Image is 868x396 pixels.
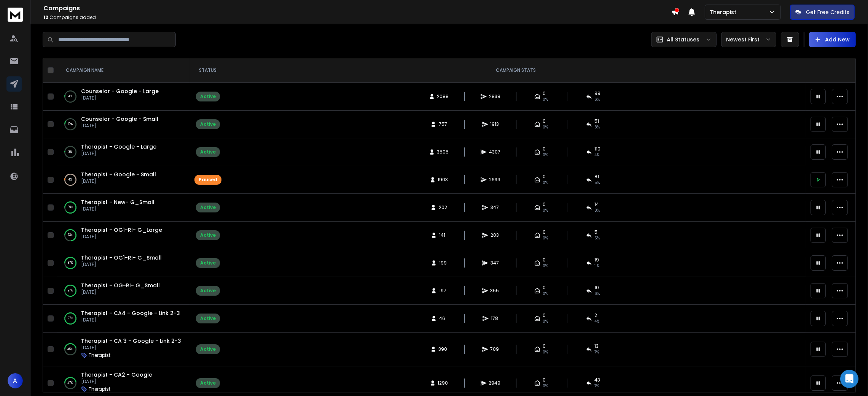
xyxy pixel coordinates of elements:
p: 97 % [68,315,73,322]
p: [DATE] [81,150,156,157]
p: [DATE] [81,123,158,129]
span: 0% [543,263,548,269]
td: 10%Counselor - Google - Small[DATE] [57,111,190,138]
td: 4%Counselor - Google - Large[DATE] [57,83,190,111]
th: STATUS [190,58,226,83]
span: 81 [594,174,599,180]
p: 89 % [68,204,73,211]
p: 91 % [68,287,73,295]
a: Therapist - OG-RI- G_Small [81,282,160,289]
a: Therapist - CA 3 - Google - Link 2-3 [81,337,181,345]
span: 3505 [437,149,449,155]
p: 47 % [68,379,73,387]
p: Get Free Credits [806,8,849,16]
span: 51 [594,118,599,124]
span: Therapist - OG1-RI- G_Small [81,254,162,261]
span: 0% [543,97,548,103]
div: Active [200,204,216,211]
a: Therapist - Google - Large [81,143,156,150]
span: 0% [543,208,548,214]
span: 0 [543,312,546,318]
span: 7 % [594,349,599,355]
span: Therapist - CA4 - Google - Link 2-3 [81,309,180,317]
button: Get Free Credits [790,5,855,20]
span: 4307 [489,149,500,155]
div: Active [200,260,216,266]
span: 347 [491,204,499,211]
span: 2 [594,312,597,318]
span: 0 [543,146,546,152]
span: 197 [439,288,447,294]
p: 87 % [68,259,73,267]
span: 19 [594,257,599,263]
p: [DATE] [81,234,162,240]
td: 73%Therapist - OG1-RI- G_Large[DATE] [57,222,190,249]
span: 390 [439,346,448,352]
div: Active [200,288,216,294]
span: 0 [543,377,546,383]
span: 6 % [594,291,600,297]
span: 0 [543,343,546,349]
span: 5 [594,229,597,235]
div: Active [200,149,216,155]
span: 178 [491,315,499,322]
span: Therapist - OG1-RI- G_Large [81,226,162,234]
span: 347 [491,260,499,266]
span: 2838 [489,93,500,100]
span: 0% [543,152,548,158]
span: 2949 [489,380,501,386]
span: 141 [439,232,447,238]
td: 4%Therapist - Google - Small[DATE] [57,166,190,194]
span: 13 [594,343,599,349]
span: 757 [439,121,447,127]
td: 87%Therapist - OG1-RI- G_Small[DATE] [57,249,190,277]
span: 0 [543,174,546,180]
span: 0% [543,124,548,130]
span: 99 [594,90,600,97]
span: 0% [543,383,548,389]
h1: Campaigns [43,4,671,13]
div: Active [200,315,216,322]
p: 4 % [68,93,73,100]
p: 3 % [68,148,72,156]
span: 0% [543,318,548,325]
span: 11 % [594,263,599,269]
p: [DATE] [81,289,160,295]
span: 0 [543,285,546,291]
td: 91%Therapist - OG-RI- G_Small[DATE] [57,277,190,305]
div: Paused [199,177,217,183]
p: Campaigns added [43,14,671,21]
span: 203 [491,232,499,238]
p: [DATE] [81,261,162,268]
td: 3%Therapist - Google - Large[DATE] [57,138,190,166]
button: A [8,373,23,388]
span: 12 [43,14,48,21]
span: 110 [594,146,600,152]
span: 0 [543,201,546,208]
span: 6 % [594,97,600,103]
a: Counselor - Google - Small [81,115,158,123]
td: 97%Therapist - CA4 - Google - Link 2-3[DATE] [57,305,190,333]
p: 4 % [68,176,73,184]
div: Active [200,346,216,352]
span: 7 % [594,383,599,389]
p: Therapist [89,352,110,358]
th: CAMPAIGN STATS [226,58,806,83]
span: 4 % [594,318,599,325]
div: Open Intercom Messenger [840,370,858,388]
span: 202 [439,204,447,211]
p: [DATE] [81,379,152,385]
p: [DATE] [81,178,156,184]
span: 4 % [594,152,599,158]
span: 709 [491,346,499,352]
p: 73 % [68,231,73,239]
p: [DATE] [81,345,181,351]
img: logo [8,8,23,22]
td: 89%Therapist - New- G_Small[DATE] [57,194,190,222]
a: Therapist - CA2 - Google [81,371,152,379]
button: Newest First [721,32,776,47]
p: Therapist [710,8,739,16]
